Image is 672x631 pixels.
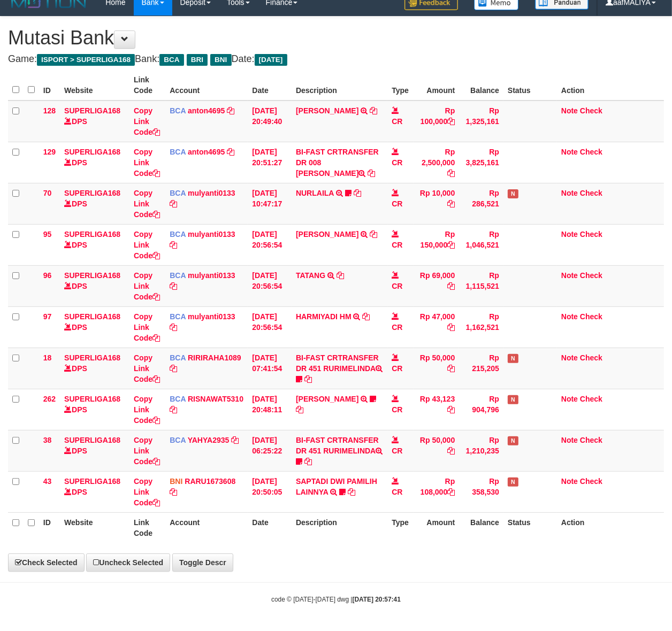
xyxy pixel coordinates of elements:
[580,436,602,444] a: Check
[64,353,120,362] a: SUPERLIGA168
[64,106,120,115] a: SUPERLIGA168
[248,306,292,348] td: [DATE] 20:56:54
[188,353,241,362] a: RIRIRAHA1089
[580,477,602,486] a: Check
[188,271,235,280] a: mulyanti0133
[188,395,243,403] a: RISNAWAT5310
[271,596,401,603] small: code © [DATE]-[DATE] dwg |
[459,348,503,389] td: Rp 215,205
[60,512,129,543] th: Website
[561,271,578,280] a: Note
[580,148,602,156] a: Check
[60,224,129,265] td: DPS
[392,199,402,208] span: CR
[414,142,459,183] td: Rp 2,500,000
[459,306,503,348] td: Rp 1,162,521
[170,271,186,280] span: BCA
[60,265,129,306] td: DPS
[296,106,358,115] a: [PERSON_NAME]
[64,230,120,238] a: SUPERLIGA168
[248,389,292,430] td: [DATE] 20:48:11
[296,230,358,238] a: [PERSON_NAME]
[508,189,518,198] span: Has Note
[296,312,352,321] a: HARMIYADI HM
[508,436,518,445] span: Has Note
[561,148,578,156] a: Note
[170,230,186,238] span: BCA
[248,183,292,224] td: [DATE] 10:47:17
[43,271,52,280] span: 96
[561,436,578,444] a: Note
[561,189,578,197] a: Note
[172,553,233,572] a: Toggle Descr
[414,224,459,265] td: Rp 150,000
[134,353,160,383] a: Copy Link Code
[459,101,503,142] td: Rp 1,325,161
[296,477,377,496] a: SAPTADI DWI PAMILIH LAINNYA
[580,189,602,197] a: Check
[170,312,186,321] span: BCA
[459,142,503,183] td: Rp 3,825,161
[170,189,186,197] span: BCA
[580,353,602,362] a: Check
[459,265,503,306] td: Rp 1,115,521
[43,106,56,115] span: 128
[43,148,56,156] span: 129
[248,101,292,142] td: [DATE] 20:49:40
[387,512,414,543] th: Type
[580,271,602,280] a: Check
[508,478,518,487] span: Has Note
[292,142,387,183] td: BI-FAST CRTRANSFER DR 008 [PERSON_NAME]
[414,183,459,224] td: Rp 10,000
[296,395,358,403] a: [PERSON_NAME]
[64,271,120,280] a: SUPERLIGA168
[43,189,52,197] span: 70
[60,389,129,430] td: DPS
[134,477,160,507] a: Copy Link Code
[60,101,129,142] td: DPS
[292,70,387,101] th: Description
[296,189,334,197] a: NURLAILA
[43,436,52,444] span: 38
[392,158,402,167] span: CR
[43,312,52,321] span: 97
[414,471,459,512] td: Rp 108,000
[43,477,52,486] span: 43
[414,512,459,543] th: Amount
[292,512,387,543] th: Description
[60,348,129,389] td: DPS
[392,117,402,126] span: CR
[165,70,248,101] th: Account
[134,436,160,466] a: Copy Link Code
[248,142,292,183] td: [DATE] 20:51:27
[580,395,602,403] a: Check
[60,142,129,183] td: DPS
[580,312,602,321] a: Check
[43,230,52,238] span: 95
[459,224,503,265] td: Rp 1,046,521
[292,430,387,471] td: BI-FAST CRTRANSFER DR 451 RURIMELINDA
[188,230,235,238] a: mulyanti0133
[39,512,60,543] th: ID
[43,353,52,362] span: 18
[60,430,129,471] td: DPS
[64,477,120,486] a: SUPERLIGA168
[188,189,235,197] a: mulyanti0133
[8,27,664,49] h1: Mutasi Bank
[187,54,208,66] span: BRI
[37,54,135,66] span: ISPORT > SUPERLIGA168
[414,306,459,348] td: Rp 47,000
[134,230,160,260] a: Copy Link Code
[165,512,248,543] th: Account
[188,106,225,115] a: anton4695
[248,224,292,265] td: [DATE] 20:56:54
[60,70,129,101] th: Website
[503,70,557,101] th: Status
[134,312,160,342] a: Copy Link Code
[561,477,578,486] a: Note
[170,353,186,362] span: BCA
[248,430,292,471] td: [DATE] 06:25:22
[561,353,578,362] a: Note
[64,312,120,321] a: SUPERLIGA168
[248,265,292,306] td: [DATE] 20:56:54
